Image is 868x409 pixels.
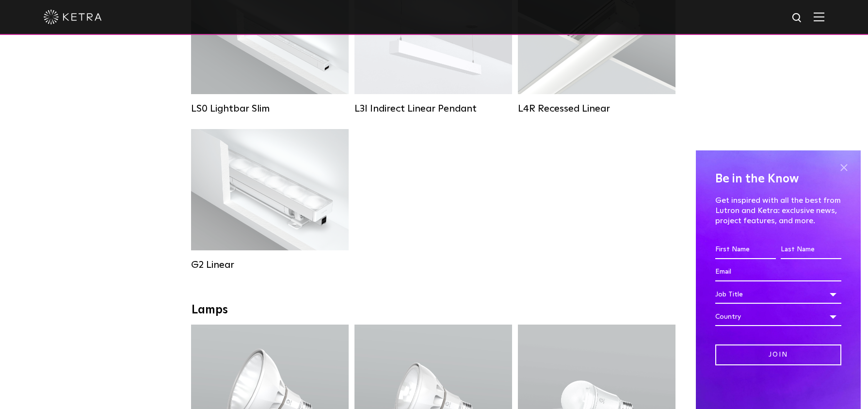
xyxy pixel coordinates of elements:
img: ketra-logo-2019-white [44,10,102,24]
input: Join [715,344,841,365]
div: LS0 Lightbar Slim [191,103,349,115]
div: Job Title [715,285,841,304]
input: Last Name [781,241,841,259]
div: Lamps [192,303,676,317]
div: G2 Linear [191,259,349,271]
div: L4R Recessed Linear [518,103,675,115]
input: Email [715,263,841,281]
h4: Be in the Know [715,170,841,188]
img: search icon [791,12,804,24]
div: L3I Indirect Linear Pendant [354,103,512,115]
img: Hamburger%20Nav.svg [814,12,824,21]
input: First Name [715,241,776,259]
p: Get inspired with all the best from Lutron and Ketra: exclusive news, project features, and more. [715,196,841,226]
a: G2 Linear Lumen Output:400 / 700 / 1000Colors:WhiteBeam Angles:Flood / [GEOGRAPHIC_DATA] / Narrow... [191,129,349,271]
div: Country [715,308,841,326]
